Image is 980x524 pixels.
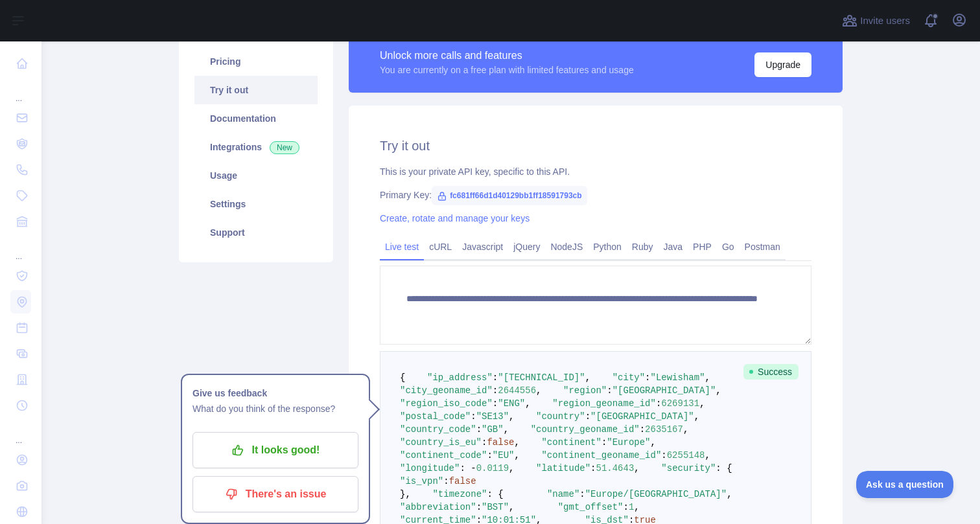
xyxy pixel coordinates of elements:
div: ... [10,236,31,262]
a: Usage [194,161,318,190]
a: Support [194,218,318,247]
span: "country_is_eu" [400,437,482,448]
span: New [270,141,299,154]
span: "region" [563,385,607,396]
a: Create, rotate and manage your keys [380,213,530,223]
span: 0.0119 [476,463,509,473]
span: Invite users [860,14,910,28]
span: , [705,450,710,461]
span: , [705,372,710,383]
a: jQuery [508,236,545,257]
span: "[GEOGRAPHIC_DATA]" [590,411,694,422]
span: , [514,450,519,461]
span: 51.4643 [596,463,635,473]
h1: Give us feedback [192,385,358,401]
span: : [579,489,585,499]
span: , [699,398,705,409]
div: This is your private API key, specific to this API. [380,165,811,178]
span: : { [716,463,732,473]
span: : [590,463,596,473]
span: , [694,411,699,422]
span: "region_geoname_id" [552,398,656,409]
a: Pricing [194,47,318,76]
span: : [482,437,487,448]
div: ... [10,420,31,446]
a: Postman [740,236,786,257]
span: "abbreviation" [400,502,476,512]
a: PHP [688,236,717,257]
span: "is_vpn" [400,476,443,486]
span: 2635167 [645,424,683,435]
span: : [443,476,449,486]
span: : [640,424,645,435]
a: NodeJS [545,236,588,257]
span: "country_code" [400,424,476,435]
span: : [471,411,476,422]
span: : [476,424,482,435]
span: "Europe/[GEOGRAPHIC_DATA]" [585,489,727,499]
span: "SE13" [476,411,509,422]
h2: Try it out [380,137,811,155]
span: fc681ff66d1d40129bb1ff18591793cb [432,186,587,205]
span: : [624,502,629,512]
span: : { [487,489,503,499]
span: }, [400,489,411,499]
span: "continent_code" [400,450,487,461]
span: "Europe" [607,437,650,448]
span: , [525,398,530,409]
span: : [661,450,666,461]
div: ... [10,78,31,104]
span: "latitude" [536,463,590,473]
span: , [716,385,721,396]
span: "gmt_offset" [558,502,624,512]
div: Primary Key: [380,188,811,201]
span: : [487,450,492,461]
span: : [476,502,482,512]
a: Live test [380,236,424,257]
span: "EU" [493,450,515,461]
span: Success [743,364,799,380]
span: , [536,385,541,396]
span: : [493,385,498,396]
a: cURL [424,236,457,257]
span: "country" [536,411,585,422]
span: : [656,398,661,409]
span: "postal_code" [400,411,471,422]
a: Integrations New [194,133,318,161]
a: Java [659,236,688,257]
span: 6255148 [667,450,705,461]
a: Javascript [457,236,508,257]
span: { [400,372,405,383]
span: "city_geoname_id" [400,385,493,396]
a: Python [588,236,627,257]
span: "city" [612,372,645,383]
span: , [509,463,514,473]
a: Go [717,236,740,257]
span: , [509,502,514,512]
span: : [493,372,498,383]
button: Upgrade [754,52,811,77]
span: 6269131 [661,398,699,409]
span: false [487,437,514,448]
span: "ENG" [498,398,525,409]
span: "longitude" [400,463,460,473]
span: "continent_geoname_id" [541,450,661,461]
span: "region_iso_code" [400,398,493,409]
span: : - [460,463,476,473]
a: Documentation [194,104,318,133]
div: You are currently on a free plan with limited features and usage [380,63,634,76]
span: : [493,398,498,409]
span: : [645,372,650,383]
span: "Lewisham" [651,372,705,383]
span: , [634,463,639,473]
span: "[GEOGRAPHIC_DATA]" [612,385,716,396]
span: , [634,502,639,512]
span: "[TECHNICAL_ID]" [498,372,585,383]
span: "security" [661,463,716,473]
a: Settings [194,190,318,218]
span: , [683,424,688,435]
span: "name" [547,489,579,499]
span: , [651,437,656,448]
span: , [727,489,732,499]
span: "continent" [541,437,601,448]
